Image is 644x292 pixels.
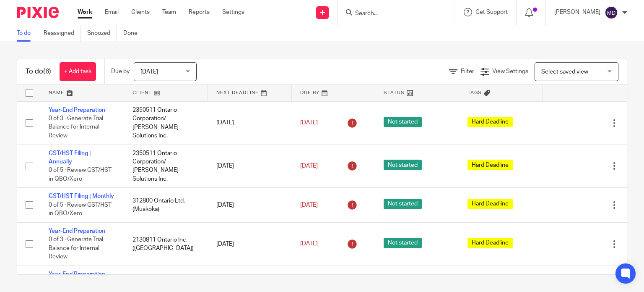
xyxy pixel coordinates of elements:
a: Team [162,8,176,16]
p: Due by [111,67,130,76]
a: Year-End Preparation [49,271,105,277]
span: 0 of 3 · Generate Trial Balance for Internal Review [49,116,103,139]
img: Pixie [17,7,59,18]
td: [DATE] [208,101,292,145]
td: 2350511 Ontario Corporation/ [PERSON_NAME] Solutions Inc. [124,101,208,145]
a: Done [123,25,144,42]
a: Reports [189,8,210,16]
span: Hard Deadline [467,238,513,248]
td: 2350511 Ontario Corporation/ [PERSON_NAME] Solutions Inc. [124,145,208,188]
a: Reassigned [44,25,81,42]
span: 0 of 3 · Generate Trial Balance for Internal Review [49,237,103,260]
td: 312800 Ontario Ltd. (Muskoka) [124,188,208,222]
a: Year-End Preparation [49,228,105,234]
a: Work [78,8,92,16]
td: 2130811 Ontario Inc. ([GEOGRAPHIC_DATA]) [124,222,208,266]
a: Email [105,8,119,16]
span: Hard Deadline [467,199,513,209]
span: [DATE] [300,120,318,126]
span: [DATE] [300,163,318,169]
a: Year-End Preparation [49,107,105,113]
span: Not started [384,199,422,209]
h1: To do [26,67,51,76]
span: [DATE] [300,241,318,247]
a: GST/HST Filing | Monthly [49,193,114,199]
a: Clients [131,8,150,16]
a: + Add task [60,62,96,81]
span: Select saved view [541,69,588,75]
p: [PERSON_NAME] [554,8,600,16]
a: GST/HST Filing | Annually [49,150,91,165]
span: Hard Deadline [467,117,513,127]
span: 0 of 5 · Review GST/HST in QBO/Xero [49,167,112,182]
span: [DATE] [300,202,318,208]
span: Not started [384,160,422,170]
span: Get Support [475,9,508,15]
a: Settings [222,8,244,16]
td: [DATE] [208,222,292,266]
span: Filter [461,68,474,74]
span: Not started [384,238,422,248]
span: Hard Deadline [467,160,513,170]
span: View Settings [492,68,528,74]
span: Not started [384,117,422,127]
a: To do [17,25,37,42]
td: [DATE] [208,145,292,188]
span: (6) [43,68,51,75]
a: Snoozed [87,25,117,42]
span: 0 of 5 · Review GST/HST in QBO/Xero [49,202,112,217]
td: [DATE] [208,188,292,222]
span: [DATE] [140,69,158,75]
span: Tags [467,90,482,95]
input: Search [354,10,430,18]
img: svg%3E [605,6,618,19]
